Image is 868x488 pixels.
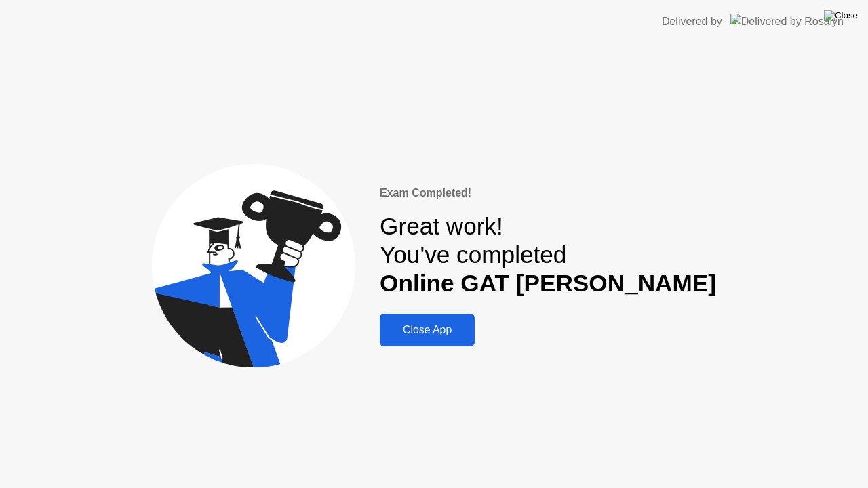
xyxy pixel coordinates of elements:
button: Close App [380,314,475,346]
div: Close App [384,324,471,336]
div: Delivered by [662,14,722,30]
b: Online GAT [PERSON_NAME] [380,270,716,296]
img: Close [824,10,858,21]
div: Exam Completed! [380,185,716,201]
img: Delivered by Rosalyn [730,14,844,29]
div: Great work! You've completed [380,212,716,298]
